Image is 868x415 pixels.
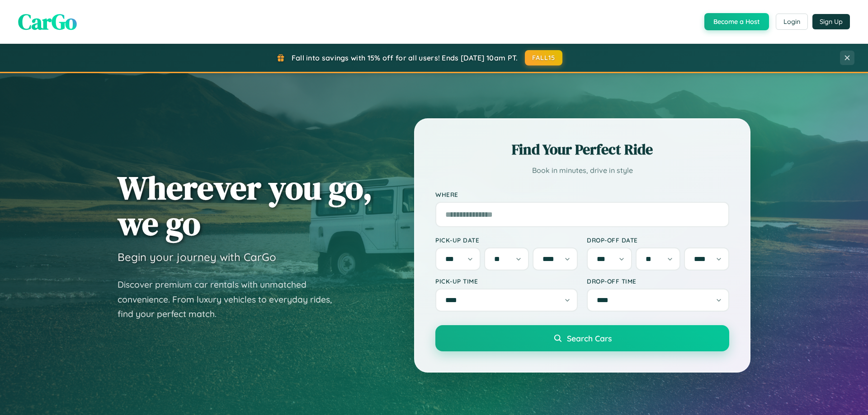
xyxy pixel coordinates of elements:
span: Search Cars [567,333,612,343]
label: Where [435,191,729,198]
button: Become a Host [704,13,769,30]
span: CarGo [18,7,77,37]
p: Discover premium car rentals with unmatched convenience. From luxury vehicles to everyday rides, ... [118,277,344,322]
button: Login [776,14,808,30]
h1: Wherever you go, we go [118,170,373,241]
label: Drop-off Date [587,236,729,244]
label: Drop-off Time [587,277,729,285]
label: Pick-up Time [435,277,578,285]
h2: Find Your Perfect Ride [435,140,729,159]
span: Fall into savings with 15% off for all users! Ends [DATE] 10am PT. [292,53,518,62]
button: FALL15 [525,50,563,65]
button: Search Cars [435,325,729,351]
h3: Begin your journey with CarGo [118,250,276,264]
label: Pick-up Date [435,236,578,244]
button: Sign Up [812,14,850,29]
p: Book in minutes, drive in style [435,164,729,177]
